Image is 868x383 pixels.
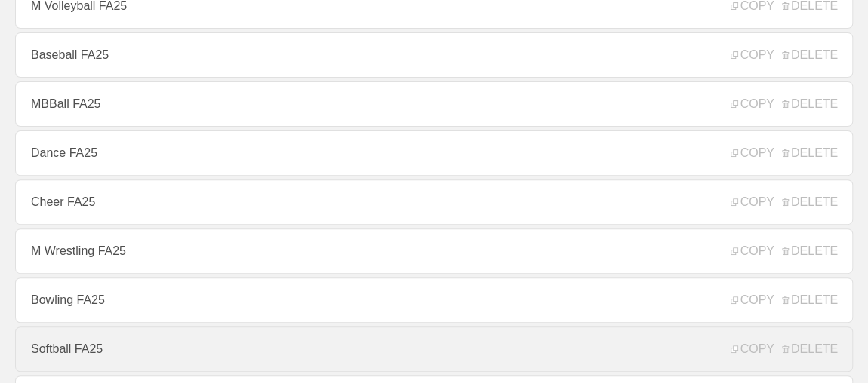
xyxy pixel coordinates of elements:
span: COPY [731,244,774,258]
span: COPY [731,146,774,160]
span: COPY [731,293,774,307]
span: COPY [731,195,774,209]
span: COPY [731,342,774,356]
a: Baseball FA25 [15,32,853,78]
span: COPY [731,48,774,62]
a: Bowling FA25 [15,277,853,323]
span: DELETE [782,97,838,111]
a: MBBall FA25 [15,81,853,127]
span: DELETE [782,244,838,258]
span: COPY [731,97,774,111]
a: Dance FA25 [15,130,853,176]
span: DELETE [782,195,838,209]
a: M Wrestling FA25 [15,228,853,274]
span: DELETE [782,293,838,307]
span: DELETE [782,48,838,62]
span: DELETE [782,342,838,356]
span: DELETE [782,146,838,160]
a: Cheer FA25 [15,179,853,225]
iframe: Chat Widget [793,311,868,383]
a: Softball FA25 [15,326,853,372]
